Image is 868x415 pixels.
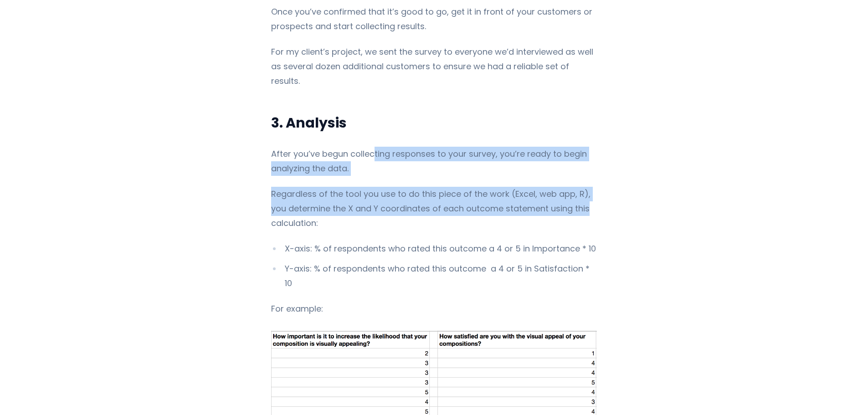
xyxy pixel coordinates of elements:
[271,261,597,291] li: Y-axis: % of respondents who rated this outcome a 4 or 5 in Satisfaction * 10
[271,302,597,316] p: For example:
[271,5,597,34] p: Once you’ve confirmed that it’s good to go, get it in front of your customers or prospects and st...
[271,45,597,88] p: For my client’s project, we sent the survey to everyone we’d interviewed as well as several dozen...
[271,114,597,132] h2: 3. Analysis
[271,187,597,231] p: Regardless of the tool you use to do this piece of the work (Excel, web app, R), you determine th...
[271,147,597,176] p: After you’ve begun collecting responses to your survey, you’re ready to begin analyzing the data.
[271,241,597,256] li: X-axis: % of respondents who rated this outcome a 4 or 5 in Importance * 10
